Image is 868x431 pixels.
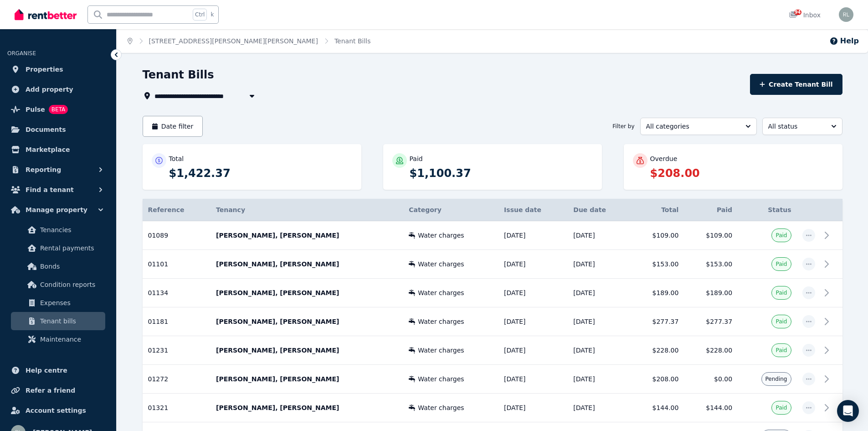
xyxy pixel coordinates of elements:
a: Refer a friend [7,381,109,400]
span: Paid [776,289,787,296]
span: 01181 [148,318,169,325]
img: RentBetter [15,8,77,21]
a: Maintenance [11,330,105,348]
span: Expenses [40,297,102,308]
p: $1,100.37 [410,166,593,181]
button: Create Tenant Bill [750,74,842,95]
h1: Tenant Bills [143,68,214,82]
a: Rental payments [11,239,105,257]
span: All categories [646,122,738,131]
td: $228.00 [684,336,738,365]
span: 01101 [148,260,169,268]
button: Help [829,36,859,47]
span: Water charges [418,317,464,326]
span: Maintenance [40,334,102,345]
button: Reporting [7,161,109,179]
td: $109.00 [631,221,684,250]
span: 01321 [148,404,169,411]
span: Water charges [418,260,464,269]
p: [PERSON_NAME], [PERSON_NAME] [216,231,398,240]
a: Tenant bills [11,312,105,330]
p: [PERSON_NAME], [PERSON_NAME] [216,260,398,269]
span: Pending [765,375,787,383]
th: Status [738,199,796,221]
p: [PERSON_NAME], [PERSON_NAME] [216,317,398,326]
span: Manage property [26,204,87,215]
span: Paid [776,404,787,411]
p: $208.00 [650,166,833,181]
p: [PERSON_NAME], [PERSON_NAME] [216,346,398,355]
th: Category [403,199,498,221]
span: Paid [776,260,787,268]
a: Tenancies [11,221,105,239]
span: 01272 [148,375,169,383]
a: PulseBETA [7,100,109,119]
span: 01231 [148,347,169,354]
a: Documents [7,120,109,139]
span: Filter by [612,123,634,130]
td: $144.00 [631,394,684,422]
td: [DATE] [498,307,568,336]
td: [DATE] [568,307,630,336]
td: [DATE] [498,394,568,422]
td: [DATE] [568,250,630,279]
a: Help centre [7,361,109,379]
span: Account settings [26,405,86,416]
td: [DATE] [568,365,630,394]
span: Find a tenant [26,184,74,195]
img: Ryan Lord [839,7,853,22]
span: Paid [776,318,787,325]
span: Add property [26,84,73,95]
td: [DATE] [568,279,630,307]
p: Total [169,154,184,163]
span: Tenancies [40,224,102,235]
a: [STREET_ADDRESS][PERSON_NAME][PERSON_NAME] [149,37,318,45]
span: Properties [26,64,63,75]
td: $144.00 [684,394,738,422]
p: [PERSON_NAME], [PERSON_NAME] [216,374,398,384]
span: Rental payments [40,243,102,254]
th: Paid [684,199,738,221]
span: Tenant bills [40,316,102,327]
button: All categories [640,118,757,135]
a: Marketplace [7,140,109,159]
td: [DATE] [568,336,630,365]
span: Paid [776,232,787,239]
span: Water charges [418,231,464,240]
span: Paid [776,347,787,354]
span: ORGANISE [7,50,36,57]
td: $277.37 [631,307,684,336]
a: Account settings [7,401,109,420]
td: [DATE] [498,221,568,250]
span: Help centre [26,365,67,376]
p: Paid [410,154,423,163]
td: $189.00 [684,279,738,307]
th: Tenancy [211,199,403,221]
span: Water charges [418,403,464,412]
span: Reference [148,206,185,213]
span: Reporting [26,164,61,175]
span: Water charges [418,374,464,384]
td: $208.00 [631,365,684,394]
p: [PERSON_NAME], [PERSON_NAME] [216,288,398,297]
td: [DATE] [498,250,568,279]
td: $0.00 [684,365,738,394]
th: Issue date [498,199,568,221]
a: Tenant Bills [334,37,371,45]
td: $228.00 [631,336,684,365]
td: [DATE] [498,365,568,394]
span: Water charges [418,346,464,355]
p: Overdue [650,154,678,163]
th: Total [631,199,684,221]
span: BETA [49,105,68,114]
a: Expenses [11,294,105,312]
td: [DATE] [498,336,568,365]
span: 94 [794,10,801,15]
td: [DATE] [498,279,568,307]
span: 01089 [148,232,169,239]
td: $277.37 [684,307,738,336]
td: [DATE] [568,221,630,250]
span: Refer a friend [26,385,75,396]
span: Ctrl [193,9,207,21]
td: [DATE] [568,394,630,422]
